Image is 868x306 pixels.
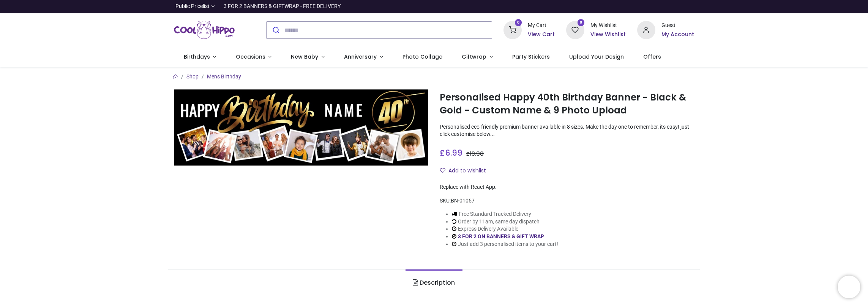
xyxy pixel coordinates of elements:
[440,168,445,173] i: Add to wishlist
[440,164,492,177] button: Add to wishlistAdd to wishlist
[512,53,550,61] span: Party Stickers
[569,53,624,61] span: Upload Your Design
[458,233,544,239] a: 3 FOR 2 ON BANNERS & GIFT WRAP
[515,19,522,26] sup: 0
[578,19,585,26] sup: 0
[535,3,694,10] iframe: Customer reviews powered by Trustpilot
[175,3,210,10] span: Public Pricelist
[174,3,215,10] a: Public Pricelist
[451,198,475,204] span: BN-01057
[466,150,484,158] span: £
[174,89,428,166] img: Personalised Happy 40th Birthday Banner - Black & Gold - Custom Name & 9 Photo Upload
[661,22,694,29] div: Guest
[590,22,626,29] div: My Wishlist
[440,91,694,117] h1: Personalised Happy 40th Birthday Banner - Black & Gold - Custom Name & 9 Photo Upload
[226,47,281,67] a: Occasions
[643,53,661,61] span: Offers
[462,53,486,61] span: Giftwrap
[440,197,694,205] div: SKU:
[452,218,558,226] li: Order by 11am, same day dispatch
[440,147,462,158] span: £
[590,31,626,38] a: View Wishlist
[344,53,377,61] span: Anniversary
[291,53,318,61] span: New Baby
[661,31,694,38] a: My Account
[224,3,341,10] div: 3 FOR 2 BANNERS & GIFTWRAP - FREE DELIVERY
[445,147,462,158] span: 6.99
[236,53,265,61] span: Occasions
[184,53,210,61] span: Birthdays
[452,225,558,233] li: Express Delivery Available
[528,31,555,38] a: View Cart
[334,47,393,67] a: Anniversary
[452,47,502,67] a: Giftwrap
[174,19,235,41] a: Logo of Cool Hippo
[174,19,235,41] img: Cool Hippo
[452,210,558,218] li: Free Standard Tracked Delivery
[281,47,335,67] a: New Baby
[838,276,860,298] iframe: Brevo live chat
[207,73,241,80] a: Mens Birthday
[186,73,199,80] a: Shop
[452,241,558,248] li: Just add 3 personalised items to your cart!
[566,27,584,33] a: 0
[440,183,694,191] div: Replace with React App.
[402,53,442,61] span: Photo Collage
[503,27,522,33] a: 0
[174,47,226,67] a: Birthdays
[267,22,284,38] button: Submit
[528,22,555,29] div: My Cart
[406,269,462,296] a: Description
[470,150,484,158] span: 13.98
[440,123,694,138] p: Personalised eco-friendly premium banner available in 8 sizes. Make the day one to remember, its ...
